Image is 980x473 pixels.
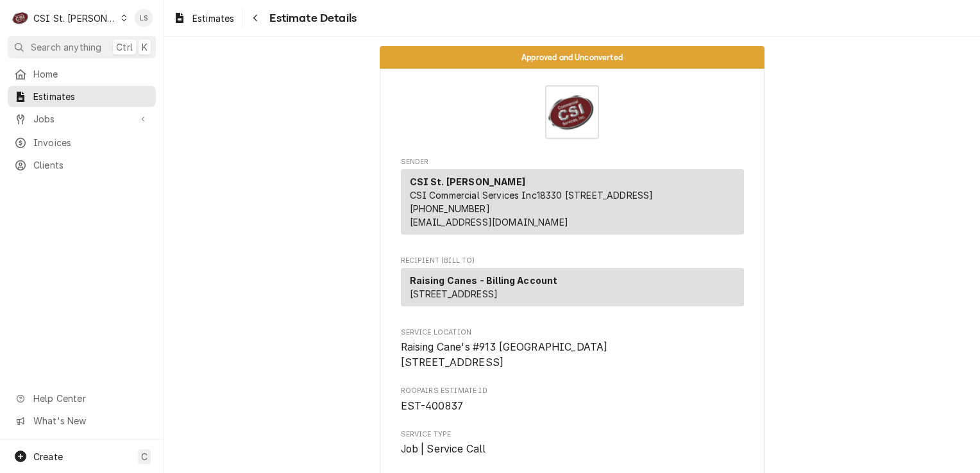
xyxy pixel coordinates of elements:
span: Job | Service Call [401,443,486,455]
span: What's New [33,414,148,427]
a: Estimates [8,86,156,107]
span: Roopairs Estimate ID [401,386,744,396]
a: Estimates [168,8,239,29]
div: Recipient (Bill To) [401,268,744,306]
div: Estimate Recipient [401,256,744,312]
div: Sender [401,169,744,235]
div: Status [380,46,765,69]
span: Roopairs Estimate ID [401,399,744,414]
button: Search anythingCtrlK [8,36,156,58]
span: CSI Commercial Services Inc18330 [STREET_ADDRESS] [410,190,654,201]
a: Go to Help Center [8,388,156,409]
span: Service Location [401,340,744,370]
span: Estimate Details [266,10,357,27]
span: Service Type [401,442,744,457]
a: [EMAIL_ADDRESS][DOMAIN_NAME] [410,217,568,228]
a: Clients [8,154,156,176]
span: Estimates [33,90,149,103]
span: Estimates [192,12,234,25]
div: LS [135,9,153,27]
a: Go to Jobs [8,108,156,129]
div: Service Location [401,328,744,370]
img: Logo [545,85,599,139]
span: Invoices [33,136,149,149]
span: Help Center [33,392,148,405]
div: CSI St. Louis's Avatar [12,9,30,27]
span: Create [33,451,63,462]
span: Service Type [401,429,744,440]
div: Service Type [401,429,744,457]
span: [STREET_ADDRESS] [410,288,498,299]
a: Invoices [8,132,156,153]
div: Sender [401,169,744,240]
div: CSI St. [PERSON_NAME] [33,12,117,25]
span: Sender [401,157,744,167]
button: Navigate back [245,8,266,28]
span: Ctrl [116,40,133,54]
span: C [141,450,148,463]
span: Raising Cane's #913 [GEOGRAPHIC_DATA] [STREET_ADDRESS] [401,341,608,369]
div: Lindsay Stover's Avatar [135,9,153,27]
span: Home [33,67,149,81]
span: Search anything [31,40,101,54]
span: K [142,40,148,54]
span: Service Location [401,328,744,338]
span: Recipient (Bill To) [401,256,744,266]
div: Roopairs Estimate ID [401,386,744,413]
span: Jobs [33,112,130,126]
strong: CSI St. [PERSON_NAME] [410,176,525,187]
a: Go to What's New [8,410,156,431]
div: Estimate Sender [401,157,744,240]
a: [PHONE_NUMBER] [410,203,490,214]
a: Home [8,63,156,85]
span: Approved and Unconverted [521,53,623,62]
div: Recipient (Bill To) [401,268,744,311]
span: EST-400837 [401,400,464,412]
strong: Raising Canes - Billing Account [410,275,558,286]
div: C [12,9,30,27]
span: Clients [33,158,149,172]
